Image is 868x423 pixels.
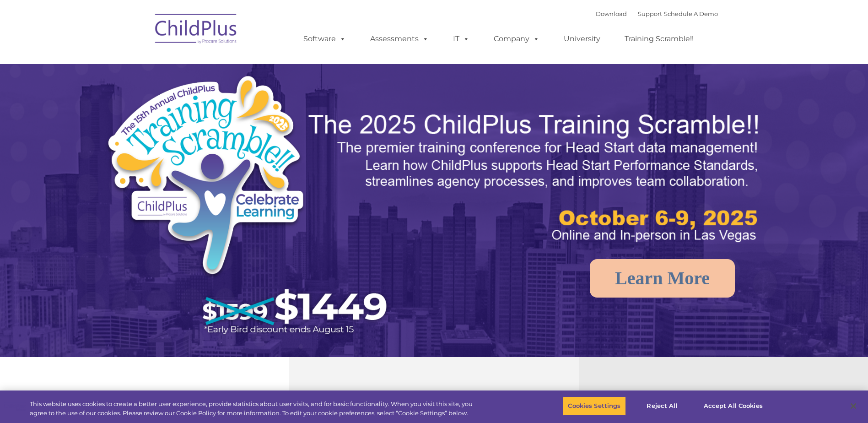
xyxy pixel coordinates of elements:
[151,7,242,53] img: ChildPlus by Procare Solutions
[843,396,863,416] button: Close
[699,396,768,416] button: Accept All Cookies
[555,30,609,48] a: University
[563,396,625,416] button: Cookies Settings
[664,10,718,17] a: Schedule A Demo
[590,259,735,298] a: Learn More
[615,30,703,48] a: Training Scramble!!
[638,10,662,17] a: Support
[634,396,691,416] button: Reject All
[596,10,718,17] font: |
[596,10,627,17] a: Download
[485,30,549,48] a: Company
[294,30,355,48] a: Software
[361,30,438,48] a: Assessments
[444,30,479,48] a: IT
[30,400,477,418] div: This website uses cookies to create a better user experience, provide statistics about user visit...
